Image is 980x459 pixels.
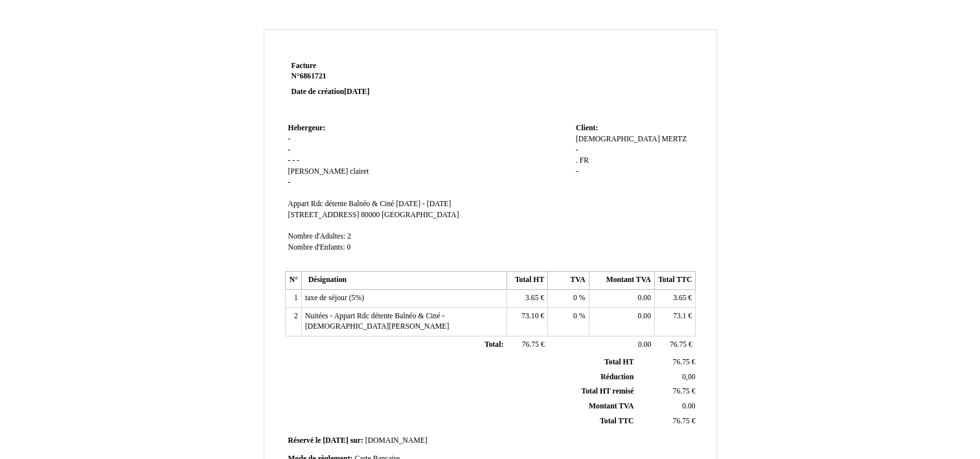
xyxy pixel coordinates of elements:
span: taxe de séjour (5%) [305,294,364,302]
span: . [576,156,578,165]
strong: Date de création [291,88,370,96]
span: 0.00 [682,402,695,410]
span: 76.75 [670,340,687,349]
td: 2 [285,307,301,336]
td: € [636,414,698,429]
span: 0.00 [638,294,651,302]
td: € [655,336,696,355]
th: Désignation [301,272,507,290]
span: 0.00 [638,312,651,320]
td: € [636,384,698,399]
th: Montant TVA [589,272,654,290]
span: 76.75 [673,387,690,395]
span: Total HT remisé [581,387,633,395]
span: [PERSON_NAME] [288,167,348,176]
td: € [507,290,547,308]
th: Total TTC [655,272,696,290]
span: Hebergeur: [288,124,326,132]
span: 0 [573,294,577,302]
span: 76.75 [673,358,690,366]
span: 76.75 [673,417,690,425]
td: € [655,290,696,308]
span: - [292,156,295,165]
span: [DOMAIN_NAME] [365,436,427,445]
span: - [288,135,291,143]
td: € [636,355,698,370]
span: 0 [573,312,577,320]
span: Appart Rdc détente Balnéo & Ciné [288,200,394,208]
span: 0.00 [638,340,651,349]
span: Nombre d'Enfants: [288,243,345,252]
span: 3.65 [673,294,686,302]
td: € [507,307,547,336]
span: Facture [291,62,317,70]
td: € [507,336,547,355]
span: [DATE] [323,436,348,445]
span: sur: [350,436,363,445]
span: 3.65 [525,294,538,302]
span: - [297,156,299,165]
span: 80000 [361,211,380,219]
span: - [288,178,291,187]
span: [DATE] [344,88,369,96]
span: Nuitées - Appart Rdc détente Balnéo & Ciné - [DEMOGRAPHIC_DATA][PERSON_NAME] [305,312,449,331]
span: - [576,167,578,176]
th: TVA [548,272,589,290]
th: Total HT [507,272,547,290]
span: Client: [576,124,598,132]
span: clairet [350,167,369,176]
span: 76.75 [522,340,539,349]
td: 1 [285,290,301,308]
span: 0,00 [682,373,695,381]
span: Total: [484,340,503,349]
span: [STREET_ADDRESS] [288,211,359,219]
td: % [548,307,589,336]
span: Total HT [604,358,633,366]
strong: N° [291,71,446,82]
span: Réservé le [288,436,321,445]
span: 6861721 [300,72,326,80]
span: - [576,146,578,154]
td: € [655,307,696,336]
span: Réduction [600,373,633,381]
span: Nombre d'Adultes: [288,232,346,241]
span: - [288,146,291,154]
td: % [548,290,589,308]
span: 73.10 [521,312,538,320]
span: [GEOGRAPHIC_DATA] [382,211,459,219]
th: N° [285,272,301,290]
span: 0 [347,243,351,252]
span: [DEMOGRAPHIC_DATA] [576,135,660,143]
span: - [288,156,291,165]
span: FR [580,156,589,165]
span: MERTZ [661,135,687,143]
span: Montant TVA [589,402,633,410]
span: 73.1 [673,312,686,320]
span: 2 [347,232,351,241]
span: [DATE] - [DATE] [396,200,451,208]
span: Total TTC [600,417,633,425]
